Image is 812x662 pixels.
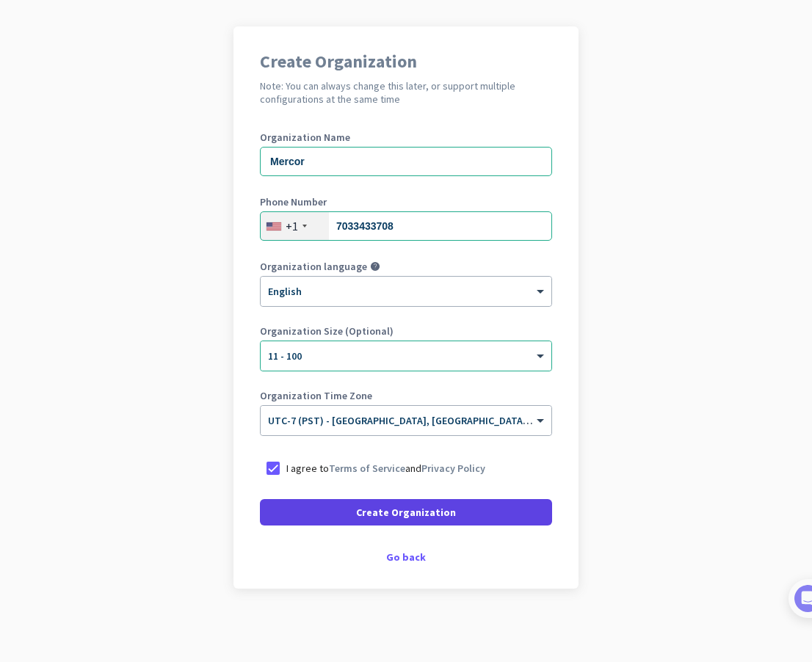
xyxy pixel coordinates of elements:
label: Phone Number [260,197,552,207]
input: 201-555-0123 [260,211,552,241]
h1: Create Organization [260,53,552,70]
input: What is the name of your organization? [260,147,552,176]
div: +1 [286,219,298,233]
label: Organization language [260,261,367,272]
span: Create Organization [356,505,456,520]
a: Terms of Service [329,462,405,475]
label: Organization Name [260,132,552,142]
h2: Note: You can always change this later, or support multiple configurations at the same time [260,79,552,106]
button: Create Organization [260,499,552,525]
label: Organization Size (Optional) [260,326,552,336]
a: Privacy Policy [421,462,485,475]
i: help [370,261,380,272]
label: Organization Time Zone [260,390,552,401]
div: Go back [260,552,552,562]
p: I agree to and [286,461,485,476]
